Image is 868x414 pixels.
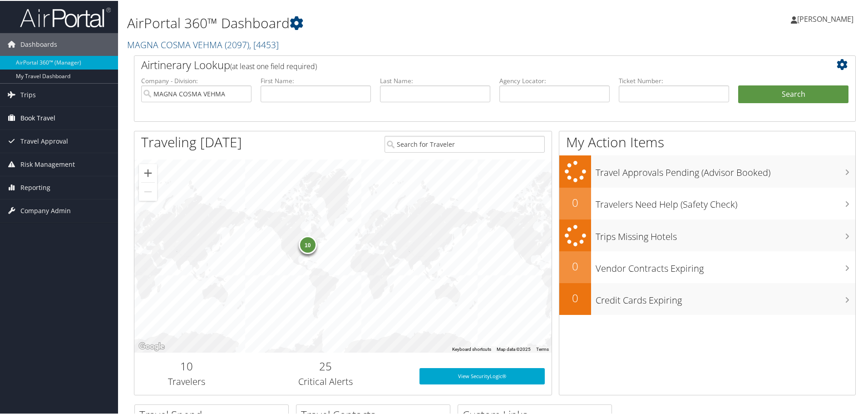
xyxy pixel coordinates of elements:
[127,13,617,32] h1: AirPortal 360™ Dashboard
[137,340,167,352] a: Open this area in Google Maps (opens a new window)
[596,193,855,210] h3: Travelers Need Help (Safety Check)
[559,194,591,209] h2: 0
[139,163,157,181] button: Zoom in
[141,75,252,85] label: Company - Division:
[497,346,531,351] span: Map data ©2025
[791,5,863,32] a: [PERSON_NAME]
[559,132,855,151] h1: My Action Items
[559,289,591,305] h2: 0
[596,225,855,242] h3: Trips Missing Hotels
[230,60,317,70] span: (at least one field required)
[596,161,855,178] h3: Travel Approvals Pending (Advisor Booked)
[596,289,855,306] h3: Credit Cards Expiring
[499,75,610,85] label: Agency Locator:
[559,282,855,314] a: 0Credit Cards Expiring
[20,175,50,198] span: Reporting
[559,258,591,273] h2: 0
[141,374,232,387] h3: Travelers
[20,32,57,55] span: Dashboards
[596,257,855,274] h3: Vendor Contracts Expiring
[20,199,71,221] span: Company Admin
[137,340,167,352] img: Google
[797,13,853,23] span: [PERSON_NAME]
[127,38,279,50] a: MAGNA COSMA VEHMA
[380,75,490,85] label: Last Name:
[536,346,549,351] a: Terms (opens in new tab)
[139,182,157,200] button: Zoom out
[419,367,545,384] a: View SecurityLogic®
[225,38,249,50] span: ( 2097 )
[559,219,855,251] a: Trips Missing Hotels
[385,135,545,152] input: Search for Traveler
[20,152,75,175] span: Risk Management
[452,345,491,352] button: Keyboard shortcuts
[246,358,406,373] h2: 25
[141,358,232,373] h2: 10
[298,235,316,253] div: 10
[141,132,242,151] h1: Traveling [DATE]
[20,106,55,129] span: Book Travel
[738,85,848,103] button: Search
[261,75,371,85] label: First Name:
[20,6,111,27] img: airportal-logo.png
[20,129,68,152] span: Travel Approval
[246,374,406,387] h3: Critical Alerts
[619,75,729,85] label: Ticket Number:
[249,38,279,50] span: , [ 4453 ]
[559,250,855,282] a: 0Vendor Contracts Expiring
[559,187,855,219] a: 0Travelers Need Help (Safety Check)
[141,56,789,72] h2: Airtinerary Lookup
[559,155,855,187] a: Travel Approvals Pending (Advisor Booked)
[20,83,36,105] span: Trips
